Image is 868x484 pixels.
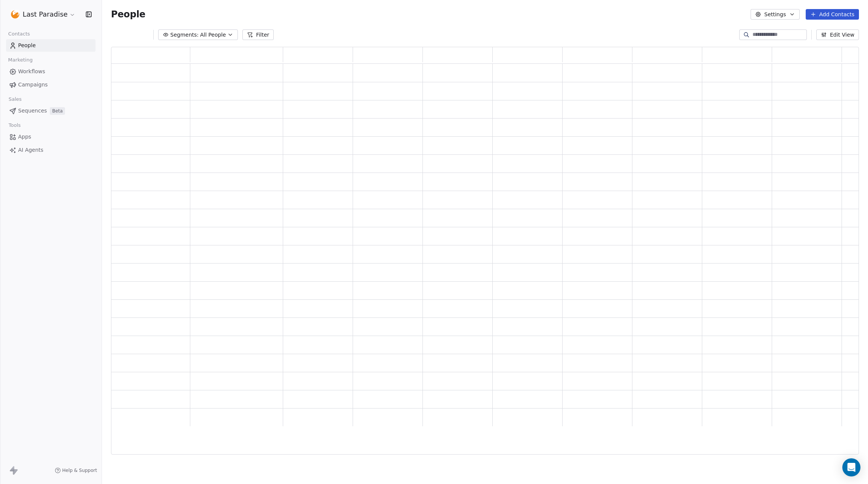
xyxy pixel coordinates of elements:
[55,467,97,473] a: Help & Support
[23,9,68,19] span: Last Paradise
[18,68,45,76] span: Workflows
[806,9,859,20] button: Add Contacts
[6,105,96,117] a: SequencesBeta
[5,28,33,40] span: Contacts
[751,9,799,20] button: Settings
[11,10,20,19] img: lastparadise-pittogramma.jpg
[18,81,48,89] span: Campaigns
[6,144,96,156] a: AI Agents
[5,94,25,105] span: Sales
[111,9,145,20] span: People
[6,131,96,143] a: Apps
[6,65,96,78] a: Workflows
[6,79,96,91] a: Campaigns
[816,29,859,40] button: Edit View
[9,8,77,21] button: Last Paradise
[5,120,24,131] span: Tools
[62,467,97,473] span: Help & Support
[200,31,226,39] span: All People
[50,107,65,115] span: Beta
[5,54,36,66] span: Marketing
[18,107,47,115] span: Sequences
[6,39,96,52] a: People
[18,42,36,49] span: People
[18,146,43,154] span: AI Agents
[18,133,31,141] span: Apps
[170,31,199,39] span: Segments:
[842,458,860,476] div: Open Intercom Messenger
[242,29,274,40] button: Filter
